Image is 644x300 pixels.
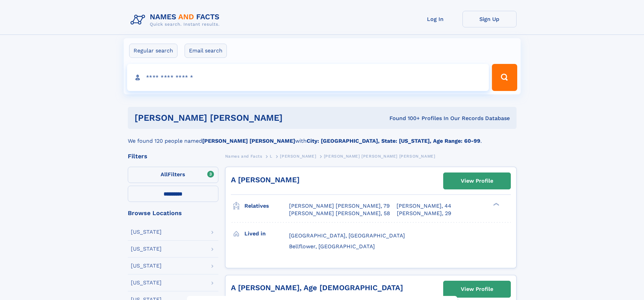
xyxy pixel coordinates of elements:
[131,280,162,285] div: [US_STATE]
[128,167,218,183] label: Filters
[461,281,493,297] div: View Profile
[185,44,227,58] label: Email search
[462,11,517,27] a: Sign Up
[289,202,390,210] a: [PERSON_NAME] [PERSON_NAME], 79
[128,210,218,216] div: Browse Locations
[131,229,162,235] div: [US_STATE]
[492,202,500,207] div: ❯
[128,11,225,29] img: Logo Names and Facts
[270,154,272,159] span: L
[244,200,289,212] h3: Relatives
[135,114,336,122] h1: [PERSON_NAME] [PERSON_NAME]
[131,263,162,269] div: [US_STATE]
[244,228,289,239] h3: Lived in
[289,210,390,217] a: [PERSON_NAME] [PERSON_NAME], 58
[444,281,510,297] a: View Profile
[289,232,405,239] span: [GEOGRAPHIC_DATA], [GEOGRAPHIC_DATA]
[202,138,295,144] b: [PERSON_NAME] [PERSON_NAME]
[408,11,462,27] a: Log In
[131,246,162,252] div: [US_STATE]
[289,243,375,250] span: Bellflower, [GEOGRAPHIC_DATA]
[397,202,451,210] a: [PERSON_NAME], 44
[324,154,435,159] span: [PERSON_NAME] [PERSON_NAME] [PERSON_NAME]
[307,138,480,144] b: City: [GEOGRAPHIC_DATA], State: [US_STATE], Age Range: 60-99
[129,44,177,58] label: Regular search
[280,154,316,159] span: [PERSON_NAME]
[128,153,218,159] div: Filters
[270,152,272,160] a: L
[161,171,168,178] span: All
[280,152,316,160] a: [PERSON_NAME]
[397,210,451,217] a: [PERSON_NAME], 29
[231,176,300,184] a: A [PERSON_NAME]
[492,64,517,91] button: Search Button
[336,115,510,122] div: Found 100+ Profiles In Our Records Database
[225,152,262,160] a: Names and Facts
[128,129,517,145] div: We found 120 people named with .
[461,173,493,189] div: View Profile
[444,173,510,189] a: View Profile
[231,283,403,292] a: A [PERSON_NAME], Age [DEMOGRAPHIC_DATA]
[127,64,489,91] input: search input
